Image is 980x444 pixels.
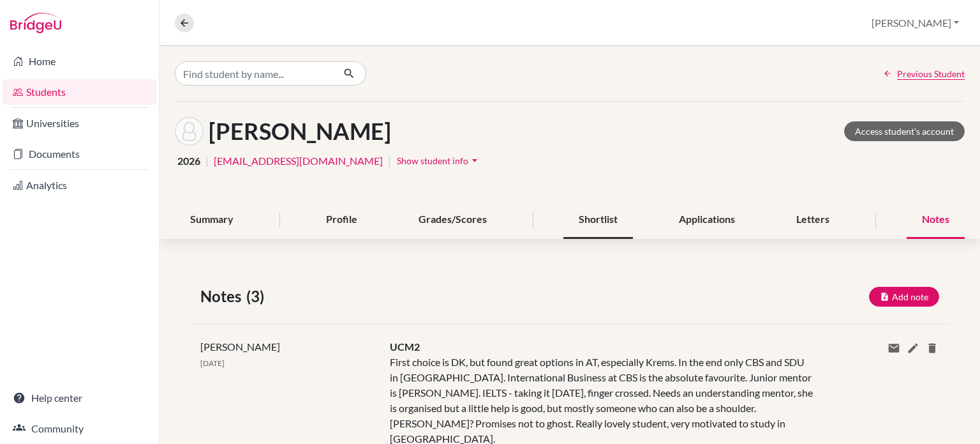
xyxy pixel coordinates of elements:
h1: [PERSON_NAME] [209,118,391,145]
div: Applications [664,201,750,239]
a: Analytics [3,172,156,198]
button: Show student infoarrow_drop_down [396,151,482,171]
img: Bridge-U [10,13,61,33]
span: 2026 [177,153,200,169]
span: Previous Student [897,67,965,80]
a: Universities [3,111,156,136]
a: Access student's account [844,121,965,141]
a: Help center [3,385,156,411]
span: UCM2 [390,341,420,353]
div: Summary [175,201,249,239]
span: Notes [200,285,246,308]
span: (3) [246,285,269,308]
img: Sára Kutasi's avatar [175,117,204,146]
a: [EMAIL_ADDRESS][DOMAIN_NAME] [214,153,383,169]
input: Find student by name... [175,61,333,86]
div: Shortlist [563,201,633,239]
span: [PERSON_NAME] [200,341,280,353]
span: | [205,153,209,169]
i: arrow_drop_down [468,154,481,167]
button: Add note [869,287,939,307]
span: [DATE] [200,358,225,368]
a: Documents [3,141,156,167]
span: Show student info [397,155,468,166]
a: Previous Student [883,67,965,80]
a: Students [3,79,156,105]
button: [PERSON_NAME] [866,11,965,35]
div: Letters [781,201,845,239]
a: Home [3,49,156,74]
div: Profile [311,201,373,239]
div: Notes [907,201,965,239]
div: Grades/Scores [403,201,502,239]
a: Community [3,416,156,441]
span: | [388,153,391,169]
